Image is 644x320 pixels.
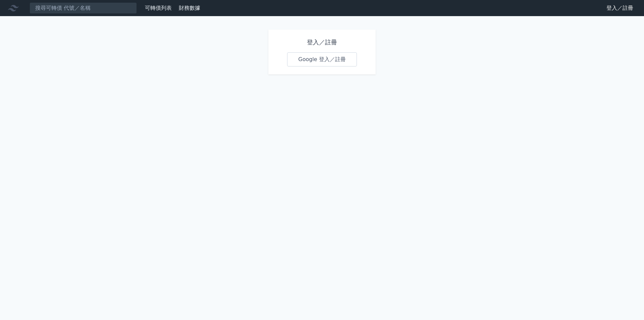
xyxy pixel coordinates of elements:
[145,5,172,11] a: 可轉債列表
[601,3,639,13] a: 登入／註冊
[287,52,357,66] a: Google 登入／註冊
[179,5,200,11] a: 財務數據
[287,38,357,47] h1: 登入／註冊
[30,2,137,14] input: 搜尋可轉債 代號／名稱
